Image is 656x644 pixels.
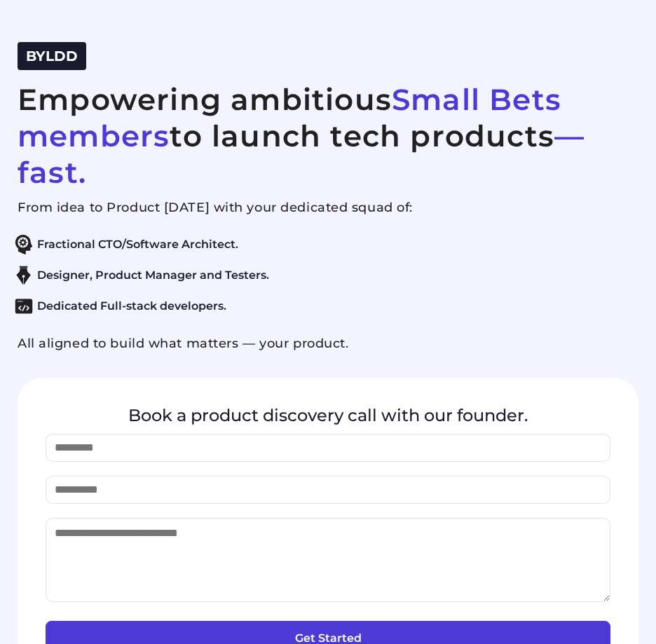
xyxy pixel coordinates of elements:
[18,335,638,352] p: All aligned to build what matters — your product.
[18,81,561,154] span: Small Bets members
[18,118,585,191] span: — fast.
[26,50,78,64] a: BYLDD
[26,48,78,64] span: BYLDD
[18,81,638,191] h2: Empowering ambitious to launch tech products
[11,235,631,254] li: Fractional CTO/Software Architect.
[11,296,631,316] li: Dedicated Full-stack developers.
[18,199,638,216] p: From idea to Product [DATE] with your dedicated squad of:
[11,266,631,285] li: Designer, Product Manager and Testers.
[46,406,610,425] h4: Book a product discovery call with our founder.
